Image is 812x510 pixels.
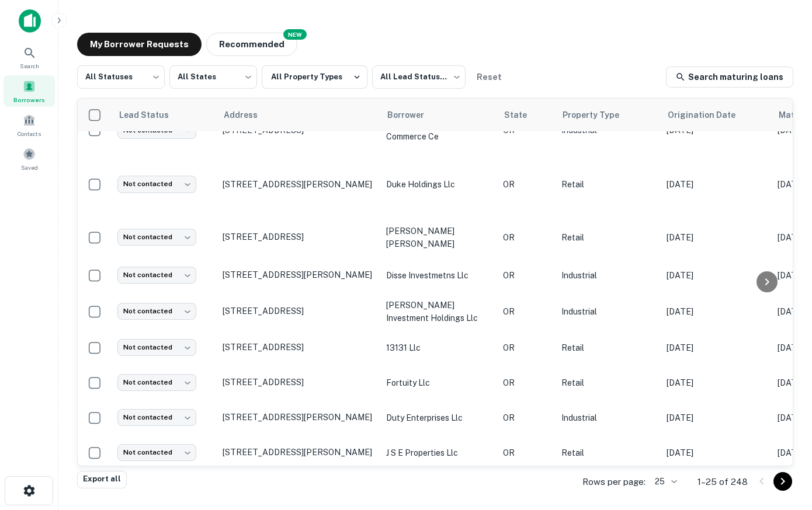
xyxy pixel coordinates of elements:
[667,411,766,424] p: [DATE]
[754,417,812,473] iframe: Chat Widget
[223,270,374,280] p: [STREET_ADDRESS][PERSON_NAME]
[561,341,655,354] p: Retail
[668,108,751,122] span: Origination Date
[661,99,772,131] th: Origination Date
[503,178,550,191] p: OR
[667,376,766,389] p: [DATE]
[223,342,374,352] p: [STREET_ADDRESS]
[223,447,374,457] p: [STREET_ADDRESS][PERSON_NAME]
[13,95,45,104] span: Borrowers
[77,471,127,488] button: Export all
[223,232,374,242] p: [STREET_ADDRESS]
[470,65,508,89] button: Reset
[386,376,491,389] p: fortuity llc
[206,33,297,56] button: Recommended
[497,99,556,131] th: State
[4,109,55,141] a: Contacts
[666,67,793,88] a: Search maturing loans
[386,269,491,282] p: disse investmetns llc
[223,377,374,387] p: [STREET_ADDRESS]
[77,62,165,92] div: All Statuses
[386,178,491,191] p: duke holdings llc
[667,269,766,282] p: [DATE]
[504,108,542,122] span: State
[503,231,550,244] p: OR
[223,306,374,316] p: [STREET_ADDRESS]
[117,303,196,320] div: Not contacted
[21,163,38,172] span: Saved
[503,411,550,424] p: OR
[561,178,655,191] p: Retail
[224,108,273,122] span: Address
[561,269,655,282] p: Industrial
[386,446,491,459] p: j s e properties llc
[117,409,196,426] div: Not contacted
[503,341,550,354] p: OR
[561,376,655,389] p: Retail
[117,229,196,246] div: Not contacted
[667,305,766,318] p: [DATE]
[117,374,196,391] div: Not contacted
[503,376,550,389] p: OR
[667,231,766,244] p: [DATE]
[773,472,792,491] button: Go to next page
[561,411,655,424] p: Industrial
[20,61,39,71] span: Search
[650,473,679,490] div: 25
[223,412,374,422] p: [STREET_ADDRESS][PERSON_NAME]
[262,65,367,89] button: All Property Types
[117,339,196,356] div: Not contacted
[386,411,491,424] p: duty enterprises llc
[117,267,196,284] div: Not contacted
[667,446,766,459] p: [DATE]
[386,225,491,250] p: [PERSON_NAME] [PERSON_NAME]
[372,62,466,92] div: All Lead Statuses
[556,99,661,131] th: Property Type
[19,9,41,33] img: capitalize-icon.png
[582,475,646,489] p: Rows per page:
[223,179,374,190] p: [STREET_ADDRESS][PERSON_NAME]
[698,475,748,489] p: 1–25 of 248
[380,99,497,131] th: Borrower
[503,269,550,282] p: OR
[119,108,184,122] span: Lead Status
[561,231,655,244] p: Retail
[4,143,55,174] a: Saved
[387,108,439,122] span: Borrower
[561,305,655,318] p: Industrial
[563,108,634,122] span: Property Type
[503,446,550,459] p: OR
[18,129,41,138] span: Contacts
[386,299,491,324] p: [PERSON_NAME] investment holdings llc
[117,176,196,193] div: Not contacted
[217,99,380,131] th: Address
[112,99,217,131] th: Lead Status
[77,33,202,56] button: My Borrower Requests
[386,341,491,354] p: 13131 llc
[503,305,550,318] p: OR
[561,446,655,459] p: Retail
[283,29,307,40] div: NEW
[117,444,196,461] div: Not contacted
[4,41,55,73] a: Search
[667,341,766,354] p: [DATE]
[667,178,766,191] p: [DATE]
[169,62,257,92] div: All States
[4,75,55,107] a: Borrowers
